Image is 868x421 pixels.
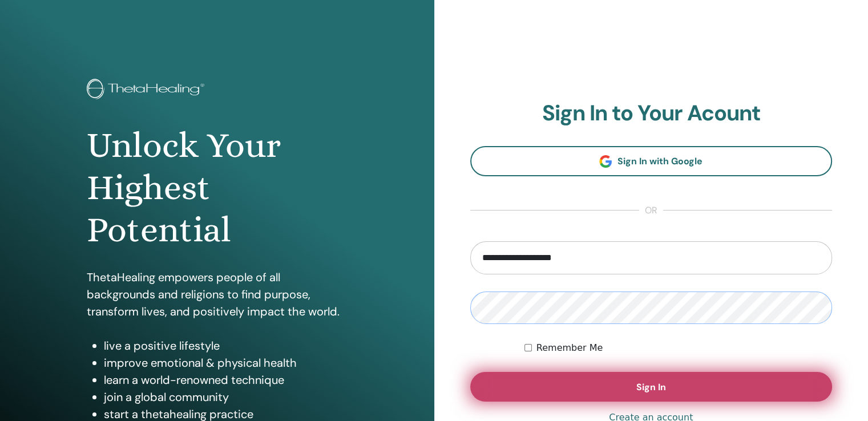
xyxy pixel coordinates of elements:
[536,341,603,355] label: Remember Me
[104,371,348,388] li: learn a world-renowned technique
[87,124,348,252] h1: Unlock Your Highest Potential
[636,381,666,393] span: Sign In
[470,146,833,176] a: Sign In with Google
[104,337,348,354] li: live a positive lifestyle
[104,354,348,371] li: improve emotional & physical health
[87,269,348,320] p: ThetaHealing empowers people of all backgrounds and religions to find purpose, transform lives, a...
[470,372,833,402] button: Sign In
[104,388,348,406] li: join a global community
[617,155,703,167] span: Sign In with Google
[524,341,832,355] div: Keep me authenticated indefinitely or until I manually logout
[639,204,663,217] span: or
[470,100,833,127] h2: Sign In to Your Acount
